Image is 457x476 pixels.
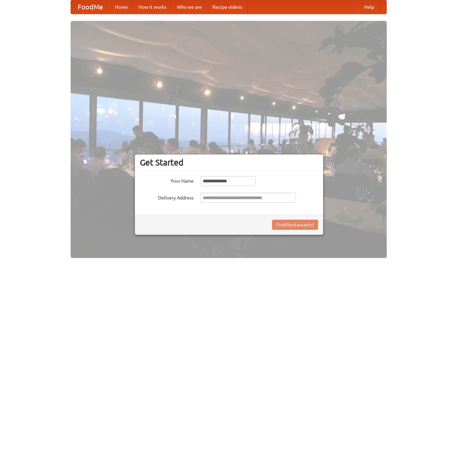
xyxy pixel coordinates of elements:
[71,0,110,14] a: FoodMe
[207,0,247,14] a: Recipe videos
[140,193,194,201] label: Delivery Address
[110,0,133,14] a: Home
[133,0,172,14] a: How it works
[359,0,380,14] a: Help
[140,157,318,168] h3: Get Started
[140,176,194,184] label: Your Name
[172,0,207,14] a: Who we are
[272,220,318,230] button: Find Restaurants!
